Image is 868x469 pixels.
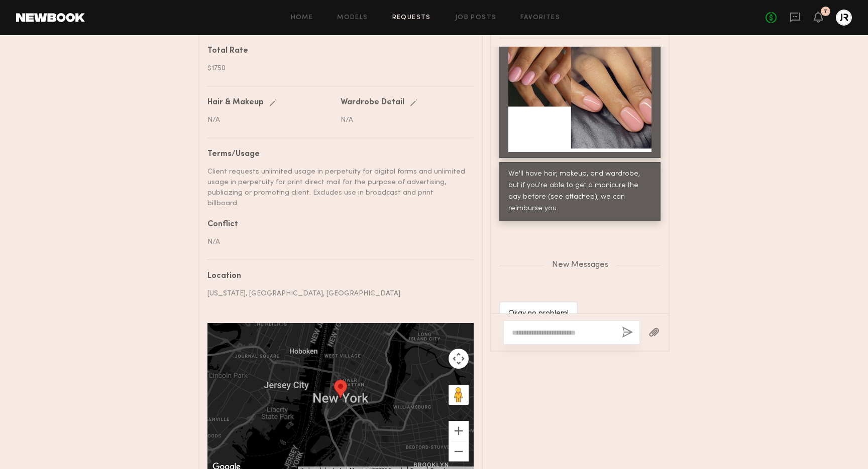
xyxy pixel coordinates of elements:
a: Home [291,15,313,21]
div: Client requests unlimited usage in perpetuity for digital forms and unlimited usage in perpetuity... [207,167,466,209]
a: Favorites [520,15,560,21]
div: We'll have hair, makeup, and wardrobe, but if you're able to get a manicure the day before (see a... [508,169,652,215]
div: N/A [341,115,466,125]
span: New Messages [552,261,608,269]
div: $1750 [207,63,466,74]
div: N/A [207,237,466,247]
a: Models [337,15,368,21]
div: [US_STATE], [GEOGRAPHIC_DATA], [GEOGRAPHIC_DATA] [207,288,466,299]
button: Map camera controls [449,349,469,369]
div: Okay no problem! [508,308,569,320]
div: Location [207,272,466,280]
div: N/A [207,115,333,125]
button: Zoom in [449,421,469,441]
div: Total Rate [207,47,466,55]
a: Job Posts [455,15,497,21]
a: Requests [392,15,431,21]
div: Wardrobe Detail [341,99,404,107]
div: Conflict [207,221,466,229]
button: Zoom out [449,441,469,461]
div: Hair & Makeup [207,99,264,107]
button: Drag Pegman onto the map to open Street View [449,385,469,405]
div: Terms/Usage [207,150,466,159]
div: 7 [824,9,827,15]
